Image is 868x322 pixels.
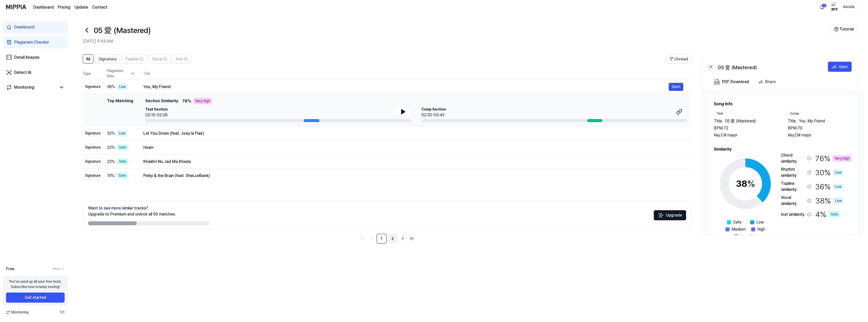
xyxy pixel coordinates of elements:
[736,177,755,191] div: 38
[143,145,683,151] div: Heal+
[107,84,115,90] span: 38 %
[6,293,65,303] button: Get started
[92,4,107,10] a: Contact
[833,184,844,190] div: Low
[674,56,688,62] span: Unread
[781,152,805,164] div: Chord similarity
[88,205,176,217] div: Want to see more similar tracks? Upgrade to Premium and unlock all 50 matches.
[3,51,68,63] a: Detail Anaysis
[829,211,840,218] div: Safe
[3,66,68,79] a: Detect AI
[781,166,805,178] div: Rhythm similarity
[367,234,375,242] a: Go to previous page
[799,118,825,124] span: You, My Friend
[143,173,683,179] div: Pinky & the Brain (feat. SheLuvBank)
[714,132,778,138] div: Key. C# major
[718,64,819,70] div: 05 愛 (Mastered)
[83,158,103,165] div: Signature
[83,54,93,63] button: All
[740,233,757,239] span: Very High
[839,4,859,10] div: Aatobk
[94,25,151,36] h1: 05 愛 (Mastered)
[14,54,39,60] div: Detail Anaysis
[6,84,57,90] a: Monitoring
[117,130,127,136] div: Low
[818,3,826,11] button: 알림4
[833,198,844,204] div: Low
[669,83,683,91] button: Open
[117,144,128,151] div: Safe
[83,144,103,151] div: Signature
[833,155,852,162] div: Very High
[14,84,34,90] div: Monitoring
[833,169,844,176] div: Low
[421,107,446,112] span: Comp Section
[107,159,115,165] span: 22 %
[722,79,749,85] div: PDF Download
[815,195,844,207] div: 38 %
[145,98,178,104] span: Section Similarity
[654,214,686,219] a: SparklesUpgrade
[107,173,115,179] span: 19 %
[666,54,691,63] button: Unread
[95,54,120,63] button: Signature
[781,195,805,207] div: Vocal similarity
[822,4,827,8] div: 4
[756,219,764,225] span: Low
[788,125,852,131] div: BPM. 70
[107,130,115,136] span: 32 %
[193,98,212,104] div: Very High
[6,310,29,315] span: Monitoring
[145,112,168,118] div: 02:15-02:28
[107,145,115,151] span: 22 %
[9,279,62,290] div: You’ve used up all your free tests. Subscribe now to keep testing!
[99,56,117,62] span: Signature
[376,234,387,244] a: 1
[107,98,133,122] div: Top Matching
[83,234,691,244] nav: pagination
[117,172,128,179] div: Safe
[731,226,746,232] span: Medium
[358,234,366,242] a: Go to first page
[408,234,416,242] a: Go to last page
[86,56,90,62] span: All
[83,172,103,180] div: Signature
[14,69,31,76] div: Detect AI
[654,210,686,220] button: Upgrade
[74,4,88,10] a: Update
[117,158,128,165] div: Safe
[421,112,446,118] div: 02:30-02:43
[173,54,191,63] button: Inst
[834,27,838,31] img: Help
[53,267,65,271] a: More
[831,2,837,12] img: profile
[815,166,844,178] div: 30 %
[714,146,852,152] h2: Similarity
[788,132,852,138] div: Key. D# major
[182,98,191,104] span: 78 %
[107,68,135,79] div: Plagiarism Rate
[714,118,723,124] span: Title .
[6,266,14,272] span: Free
[839,64,848,69] div: Open
[3,36,68,48] a: Plagiarism Checker
[14,24,35,30] div: Dashboard
[399,234,407,242] a: Go to next page
[714,125,778,131] div: BPM. 72
[83,38,830,44] h2: [DATE] 9:44 AM
[388,234,398,244] a: 2
[125,56,139,62] span: Topline
[33,4,54,10] a: Dashboard
[145,107,168,112] span: Test Section
[781,211,805,218] div: Inst similarity
[788,118,797,124] span: Title .
[765,79,776,85] div: Share
[714,111,726,116] div: Test
[714,79,720,85] img: PDF Download
[713,77,750,87] button: PDF Download
[819,4,825,10] img: 알림
[83,67,103,80] th: Type
[815,209,840,220] div: 4 %
[828,62,852,72] button: Open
